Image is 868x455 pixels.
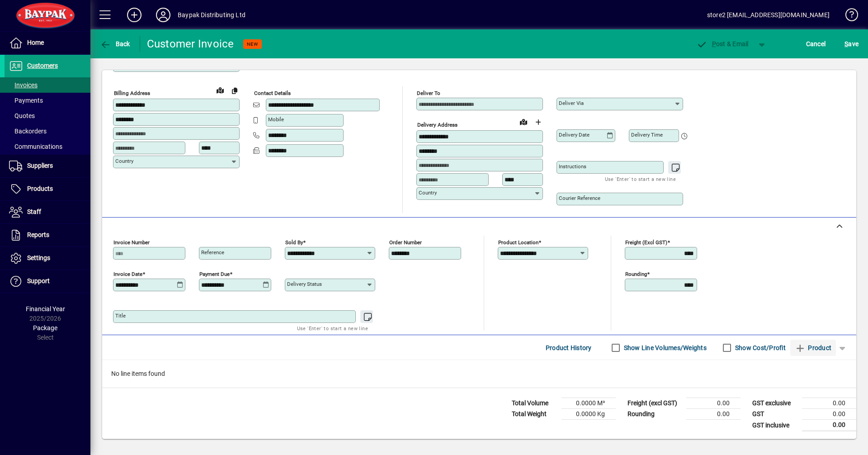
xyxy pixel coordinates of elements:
span: Back [100,40,130,47]
td: 0.00 [802,420,856,431]
span: Home [27,39,44,46]
span: Product History [546,341,592,355]
mat-label: Delivery status [287,281,322,287]
mat-label: Invoice number [113,239,150,246]
a: Settings [5,247,90,270]
a: Support [5,270,90,293]
td: 0.00 [686,398,741,409]
a: View on map [213,83,227,97]
mat-label: Deliver To [417,90,440,96]
span: P [712,40,716,47]
a: View on map [516,114,531,129]
span: S [844,40,848,47]
span: Package [33,324,57,332]
td: 0.00 [686,409,741,420]
a: Home [5,32,90,54]
button: Copy to Delivery address [227,83,242,98]
mat-hint: Use 'Enter' to start a new line [605,174,676,184]
span: NEW [247,41,258,47]
td: 0.0000 Kg [561,409,616,420]
div: store2 [EMAIL_ADDRESS][DOMAIN_NAME] [707,8,830,22]
span: Products [27,185,53,192]
span: ost & Email [696,40,749,47]
button: Product History [542,340,595,356]
div: Baypak Distributing Ltd [178,8,245,22]
mat-label: Delivery time [631,132,663,138]
button: Product [790,340,836,356]
mat-label: Deliver via [559,100,584,106]
a: Reports [5,224,90,246]
app-page-header-button: Back [90,36,140,52]
span: Customers [27,62,58,69]
span: Reports [27,231,49,238]
td: GST inclusive [748,420,802,431]
td: Rounding [623,409,686,420]
button: Save [842,36,861,52]
mat-label: Product location [498,239,538,246]
mat-hint: Use 'Enter' to start a new line [297,323,368,333]
span: ave [844,37,859,51]
mat-label: Title [115,313,126,319]
div: Customer Invoice [147,37,234,51]
div: No line items found [102,360,856,388]
a: Knowledge Base [839,2,857,31]
button: Choose address [531,115,545,129]
button: Profile [149,7,178,23]
a: Communications [5,139,90,154]
a: Suppliers [5,155,90,177]
mat-label: Delivery date [559,132,590,138]
td: 0.00 [802,398,856,409]
mat-label: Freight (excl GST) [625,239,667,246]
td: 0.00 [802,409,856,420]
button: Back [98,36,132,52]
mat-label: Courier Reference [559,195,600,201]
a: Staff [5,201,90,223]
mat-label: Country [419,190,437,196]
span: Suppliers [27,162,53,169]
span: Quotes [9,112,35,119]
span: Communications [9,143,62,150]
button: Add [120,7,149,23]
span: Settings [27,254,50,261]
span: Support [27,277,50,284]
mat-label: Sold by [285,239,303,246]
td: GST exclusive [748,398,802,409]
a: Payments [5,93,90,108]
td: Total Weight [507,409,561,420]
button: Post & Email [692,36,753,52]
td: Freight (excl GST) [623,398,686,409]
button: Cancel [804,36,828,52]
span: Financial Year [26,305,65,313]
mat-label: Country [115,158,133,164]
span: Payments [9,97,43,104]
a: Invoices [5,77,90,93]
mat-label: Payment due [199,271,230,277]
td: 0.0000 M³ [561,398,616,409]
mat-label: Reference [201,249,224,256]
td: Total Volume [507,398,561,409]
td: GST [748,409,802,420]
span: Invoices [9,81,38,89]
a: Quotes [5,108,90,123]
span: Cancel [806,37,826,51]
span: Staff [27,208,41,215]
mat-label: Mobile [268,116,284,123]
mat-label: Order number [389,239,422,246]
label: Show Cost/Profit [733,343,786,352]
span: Product [795,341,831,355]
a: Products [5,178,90,200]
mat-label: Instructions [559,163,586,170]
mat-label: Rounding [625,271,647,277]
a: Backorders [5,123,90,139]
mat-label: Invoice date [113,271,142,277]
label: Show Line Volumes/Weights [622,343,707,352]
span: Backorders [9,128,47,135]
